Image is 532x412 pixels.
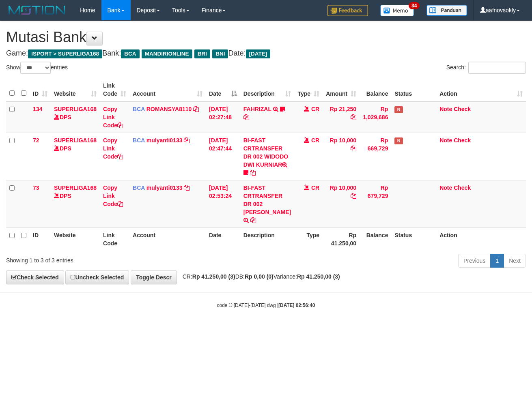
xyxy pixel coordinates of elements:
span: Has Note [394,137,403,144]
span: BNI [212,49,228,58]
span: MANDIRIONLINE [142,49,192,58]
span: CR [311,137,319,144]
a: Copy Rp 10,000 to clipboard [351,193,356,199]
th: Account: activate to sort column ascending [129,78,206,101]
input: Search: [468,62,526,74]
a: Copy Rp 10,000 to clipboard [351,145,356,152]
td: [DATE] 02:27:48 [206,101,240,133]
a: Copy Link Code [103,106,123,129]
td: Rp 1,029,686 [360,101,391,133]
th: ID: activate to sort column ascending [30,78,51,101]
th: Link Code [100,227,129,251]
span: BCA [133,106,145,112]
span: CR [311,185,319,191]
span: BRI [194,49,210,58]
a: Copy mulyanti0133 to clipboard [184,185,190,191]
a: ROMANSYA8110 [146,106,192,112]
td: Rp 10,000 [323,180,360,227]
a: Copy BI-FAST CRTRANSFER DR 002 MUHAMAD MADROJI to clipboard [250,217,256,223]
th: Type: activate to sort column ascending [294,78,323,101]
td: BI-FAST CRTRANSFER DR 002 WIDODO DWI KURNIAR [240,133,294,180]
span: ISPORT > SUPERLIGA168 [28,49,102,58]
th: Description: activate to sort column ascending [240,78,294,101]
th: Website: activate to sort column ascending [51,78,100,101]
span: BCA [121,49,139,58]
img: Feedback.jpg [327,5,368,16]
a: SUPERLIGA168 [54,106,97,112]
strong: Rp 0,00 (0) [245,273,274,280]
div: Showing 1 to 3 of 3 entries [6,253,215,264]
td: Rp 669,729 [360,133,391,180]
img: Button%20Memo.svg [380,5,414,16]
a: Copy Link Code [103,137,123,160]
th: Action: activate to sort column ascending [436,78,526,101]
span: [DATE] [246,49,271,58]
a: Copy FAHRIZAL to clipboard [243,114,249,120]
span: Has Note [394,106,403,113]
a: Copy mulyanti0133 to clipboard [184,137,190,144]
label: Show entries [6,62,68,74]
th: Balance [360,227,391,251]
span: CR: DB: Variance: [179,273,340,280]
a: SUPERLIGA168 [54,185,97,191]
a: Next [504,254,526,268]
span: 72 [33,137,39,144]
img: panduan.png [426,5,467,16]
a: Previous [458,254,491,268]
td: [DATE] 02:53:24 [206,180,240,227]
strong: [DATE] 02:56:40 [278,303,315,308]
a: Copy Link Code [103,185,123,207]
th: Description [240,227,294,251]
a: Toggle Descr [131,270,177,284]
img: MOTION_logo.png [6,4,68,16]
td: Rp 679,729 [360,180,391,227]
a: Note [439,185,452,191]
th: Date: activate to sort column descending [206,78,240,101]
a: Copy BI-FAST CRTRANSFER DR 002 WIDODO DWI KURNIAR to clipboard [250,170,256,176]
td: BI-FAST CRTRANSFER DR 002 [PERSON_NAME] [240,180,294,227]
a: FAHRIZAL [243,106,271,112]
a: mulyanti0133 [146,137,183,144]
a: 1 [490,254,504,268]
a: Note [439,106,452,112]
span: BCA [133,185,145,191]
strong: Rp 41.250,00 (3) [297,273,340,280]
span: 134 [33,106,42,112]
span: 73 [33,185,39,191]
td: DPS [51,133,100,180]
td: [DATE] 02:47:44 [206,133,240,180]
th: Website [51,227,100,251]
th: Status [391,78,436,101]
a: Copy ROMANSYA8110 to clipboard [193,106,199,112]
span: BCA [133,137,145,144]
td: DPS [51,101,100,133]
a: Check [454,106,471,112]
th: ID [30,227,51,251]
a: mulyanti0133 [146,185,183,191]
small: code © [DATE]-[DATE] dwg | [217,303,315,308]
h4: Game: Bank: Date: [6,49,526,58]
th: Amount: activate to sort column ascending [323,78,360,101]
a: Check Selected [6,270,64,284]
a: Check [454,137,471,144]
td: DPS [51,180,100,227]
a: SUPERLIGA168 [54,137,97,144]
td: Rp 10,000 [323,133,360,180]
th: Status [391,227,436,251]
a: Note [439,137,452,144]
th: Action [436,227,526,251]
th: Link Code: activate to sort column ascending [100,78,129,101]
a: Uncheck Selected [65,270,129,284]
span: CR [311,106,319,112]
span: 34 [409,2,420,9]
h1: Mutasi Bank [6,29,526,45]
th: Account [129,227,206,251]
label: Search: [446,62,526,74]
th: Rp 41.250,00 [323,227,360,251]
a: Copy Rp 21,250 to clipboard [351,114,356,120]
td: Rp 21,250 [323,101,360,133]
th: Type [294,227,323,251]
strong: Rp 41.250,00 (3) [192,273,235,280]
th: Date [206,227,240,251]
a: Check [454,185,471,191]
